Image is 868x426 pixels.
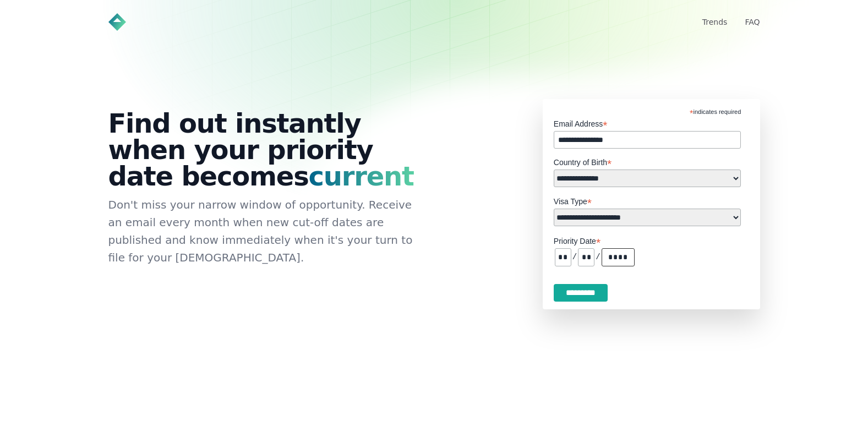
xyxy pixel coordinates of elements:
[596,253,600,261] pre: /
[108,110,425,189] h1: Find out instantly when your priority date becomes
[554,233,749,247] label: Priority Date
[554,194,741,207] label: Visa Type
[108,196,425,266] p: Don't miss your narrow window of opportunity. Receive an email every month when new cut-off dates...
[572,253,577,261] pre: /
[309,161,414,192] span: current
[745,18,760,26] a: FAQ
[554,116,741,129] label: Email Address
[554,155,741,168] label: Country of Birth
[702,18,728,26] a: Trends
[554,99,741,116] div: indicates required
